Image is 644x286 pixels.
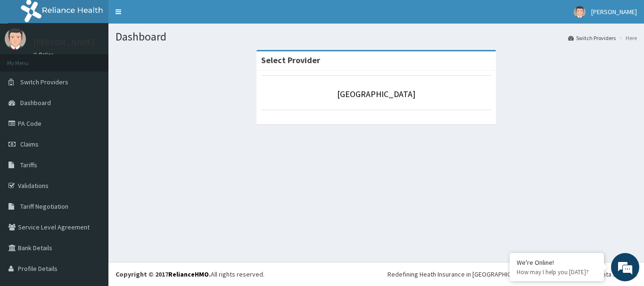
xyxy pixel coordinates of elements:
span: Tariffs [20,161,37,169]
span: [PERSON_NAME] [591,8,637,16]
a: Online [33,51,56,58]
span: Tariff Negotiation [20,202,68,211]
h1: Dashboard [116,31,637,43]
p: [PERSON_NAME] [33,38,95,47]
footer: All rights reserved. [108,262,644,286]
img: User Image [574,6,586,18]
div: Chat with us now [49,53,158,65]
a: Switch Providers [568,34,616,42]
img: d_794563401_company_1708531726252_794563401 [17,47,38,71]
img: User Image [5,28,26,49]
strong: Copyright © 2017 . [116,270,211,278]
span: Claims [20,140,39,148]
span: Switch Providers [20,78,68,86]
span: We're online! [55,84,130,179]
strong: Select Provider [261,55,320,65]
textarea: Type your message and hit 'Enter' [5,188,180,221]
p: How may I help you today? [517,268,597,276]
div: Redefining Heath Insurance in [GEOGRAPHIC_DATA] using Telemedicine and Data Science! [388,270,637,279]
div: We're Online! [517,258,597,267]
a: [GEOGRAPHIC_DATA] [337,89,415,99]
a: RelianceHMO [168,270,209,278]
li: Here [617,34,637,42]
span: Dashboard [20,98,51,107]
div: Minimize live chat window [155,5,177,27]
